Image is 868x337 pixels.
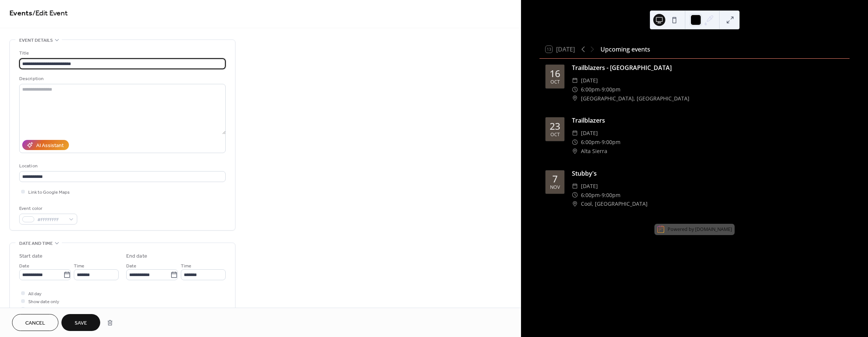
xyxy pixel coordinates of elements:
[28,306,57,314] span: Hide end time
[602,138,620,147] span: 9:00pm
[28,188,70,196] span: Link to Google Maps
[28,298,59,306] span: Show date only
[19,36,53,44] span: Event details
[572,138,578,147] div: ​
[668,226,732,232] div: Powered by
[37,216,65,224] span: #FFFFFFFF
[581,147,607,156] span: Alta Sierra
[581,182,598,191] span: [DATE]
[19,252,43,260] div: Start date
[74,262,84,270] span: Time
[695,226,732,232] a: [DOMAIN_NAME]
[572,94,578,103] div: ​
[19,205,76,213] div: Event color
[19,162,224,170] div: Location
[572,169,844,178] div: Stubby's
[572,191,578,200] div: ​
[572,63,844,72] div: Trailblazers - [GEOGRAPHIC_DATA]
[181,262,191,270] span: Time
[581,76,598,85] span: [DATE]
[19,240,53,247] span: Date and time
[572,182,578,191] div: ​
[12,314,58,331] button: Cancel
[572,76,578,85] div: ​
[601,45,650,54] div: Upcoming events
[550,121,560,131] div: 23
[572,116,844,125] div: Trailblazers
[19,49,224,57] div: Title
[550,69,560,78] div: 16
[600,191,602,200] span: -
[600,85,602,94] span: -
[19,262,29,270] span: Date
[550,185,560,190] div: Nov
[581,94,689,103] span: [GEOGRAPHIC_DATA], [GEOGRAPHIC_DATA]
[36,142,64,150] div: AI Assistant
[126,252,147,260] div: End date
[550,80,560,85] div: Oct
[572,129,578,138] div: ​
[25,319,45,327] span: Cancel
[602,191,620,200] span: 9:00pm
[581,129,598,138] span: [DATE]
[28,290,41,298] span: All day
[581,85,600,94] span: 6:00pm
[32,6,68,21] span: / Edit Event
[61,314,100,331] button: Save
[581,191,600,200] span: 6:00pm
[126,262,136,270] span: Date
[552,174,558,184] div: 7
[572,85,578,94] div: ​
[602,85,620,94] span: 9:00pm
[75,319,87,327] span: Save
[600,138,602,147] span: -
[9,6,32,21] a: Events
[22,140,69,150] button: AI Assistant
[572,147,578,156] div: ​
[581,199,648,208] span: Cool, [GEOGRAPHIC_DATA]
[550,132,560,137] div: Oct
[581,138,600,147] span: 6:00pm
[572,199,578,208] div: ​
[19,75,224,83] div: Description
